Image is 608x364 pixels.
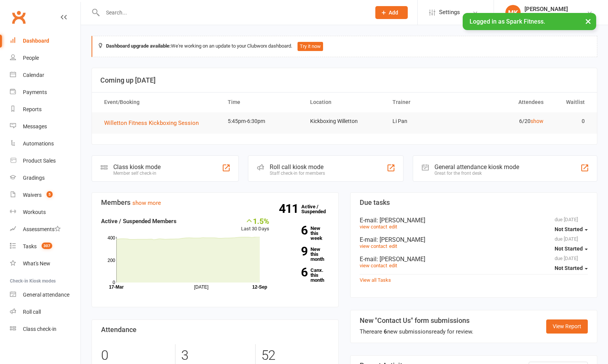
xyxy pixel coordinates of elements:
button: Not Started [555,222,588,236]
a: View all Tasks [360,277,391,283]
span: Add [389,10,398,16]
div: E-mail [360,236,588,243]
a: Roll call [10,303,80,321]
div: Product Sales [23,158,56,164]
div: What's New [23,260,50,267]
div: General attendance [23,292,69,298]
button: × [581,13,595,29]
th: Attendees [468,93,550,112]
div: Great for the front desk [434,171,519,176]
a: 9New this month [281,247,329,262]
button: Add [375,6,408,19]
h3: Coming up [DATE] [100,77,589,84]
h3: Members [101,199,329,206]
a: Tasks 307 [10,238,80,255]
td: Kickboxing Willetton [303,112,386,130]
div: Assessments [23,226,61,232]
a: Automations [10,135,80,152]
div: Staff check-in for members [270,171,325,176]
a: Payments [10,84,80,101]
td: 6/20 [468,112,550,130]
div: Dashboard [23,38,49,44]
div: People [23,55,39,61]
strong: 6 [281,267,307,278]
a: 6New this week [281,226,329,241]
div: General attendance kiosk mode [434,163,519,171]
h3: Attendance [101,326,329,334]
a: Calendar [10,67,80,84]
strong: 9 [281,246,307,257]
td: Li Pan [386,112,468,130]
div: Tasks [23,243,37,249]
div: Class kiosk mode [113,163,161,171]
th: Time [221,93,303,112]
div: Automations [23,140,54,147]
strong: Active / Suspended Members [101,218,177,225]
a: edit [389,243,397,249]
a: General attendance kiosk mode [10,286,80,303]
a: Product Sales [10,152,80,169]
div: Member self check-in [113,171,161,176]
input: Search... [100,7,365,18]
strong: Dashboard upgrade available: [106,43,171,49]
a: Reports [10,101,80,118]
a: view contact [360,263,387,268]
a: Dashboard [10,32,80,49]
div: Calendar [23,72,44,78]
a: Waivers 5 [10,187,80,204]
span: 307 [42,243,52,249]
span: Not Started [555,246,583,252]
div: Workouts [23,209,46,215]
div: Reports [23,106,42,112]
td: 0 [550,112,592,130]
div: [PERSON_NAME] [524,6,568,13]
a: edit [389,224,397,230]
div: There are new submissions ready for review. [360,327,473,336]
span: : [PERSON_NAME] [376,255,425,263]
span: : [PERSON_NAME] [376,236,425,243]
button: Willetton Fitness Kickboxing Session [104,118,204,128]
div: Spark Fitness [524,13,568,19]
h3: Due tasks [360,199,588,206]
h3: New "Contact Us" form submissions [360,317,473,324]
a: edit [389,263,397,268]
a: 411Active / Suspended [301,198,335,220]
td: 5:45pm-6:30pm [221,112,303,130]
div: Last 30 Days [241,217,269,233]
div: E-mail [360,217,588,224]
a: Workouts [10,204,80,221]
a: Assessments [10,221,80,238]
strong: 411 [279,203,301,214]
a: Messages [10,118,80,135]
div: MK [505,5,521,20]
span: 5 [47,191,53,198]
span: : [PERSON_NAME] [376,217,425,224]
span: Settings [439,4,460,21]
a: Clubworx [9,8,28,27]
a: 6Canx. this month [281,268,329,283]
strong: 6 [384,328,387,335]
a: show [531,118,544,124]
div: Gradings [23,175,45,181]
span: Willetton Fitness Kickboxing Session [104,120,199,126]
span: Logged in as Spark Fitness. [470,18,545,25]
button: Try it now [298,42,323,51]
div: We're working on an update to your Clubworx dashboard. [92,36,597,57]
span: Not Started [555,265,583,271]
div: Roll call kiosk mode [270,163,325,171]
div: Waivers [23,192,42,198]
a: view contact [360,224,387,230]
button: Not Started [555,261,588,275]
a: People [10,49,80,67]
div: Messages [23,123,47,129]
a: View Report [546,319,588,333]
a: Class kiosk mode [10,321,80,338]
th: Waitlist [550,93,592,112]
div: Class check-in [23,326,56,332]
th: Event/Booking [97,93,221,112]
div: 1.5% [241,217,269,225]
div: E-mail [360,255,588,263]
strong: 6 [281,225,307,236]
th: Trainer [386,93,468,112]
th: Location [303,93,386,112]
